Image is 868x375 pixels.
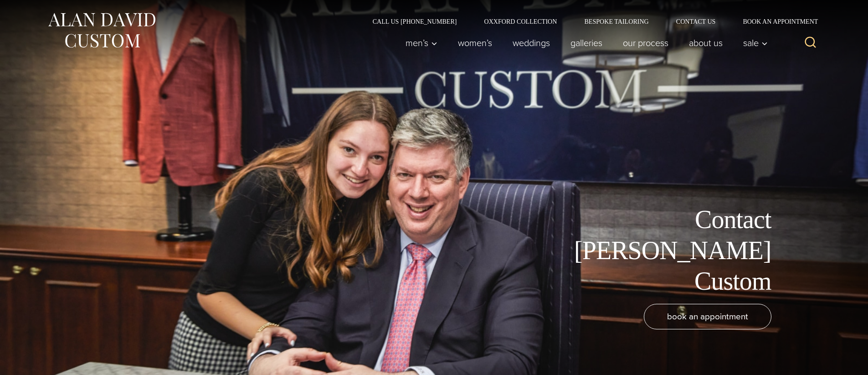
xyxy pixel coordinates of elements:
img: Alan David Custom [47,10,156,51]
a: Bespoke Tailoring [570,18,662,25]
a: book an appointment [644,304,771,329]
a: Call Us [PHONE_NUMBER] [359,18,471,25]
h1: Contact [PERSON_NAME] Custom [566,204,771,297]
button: View Search Form [800,32,822,54]
a: Oxxford Collection [470,18,570,25]
span: Men’s [406,38,437,47]
span: book an appointment [667,310,748,323]
a: weddings [502,34,560,52]
nav: Secondary Navigation [359,18,822,25]
a: Galleries [560,34,612,52]
nav: Primary Navigation [395,34,772,52]
a: Contact Us [663,18,729,25]
a: Our Process [612,34,678,52]
a: Women’s [447,34,502,52]
span: Sale [743,38,768,47]
a: About Us [678,34,733,52]
a: Book an Appointment [729,18,821,25]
